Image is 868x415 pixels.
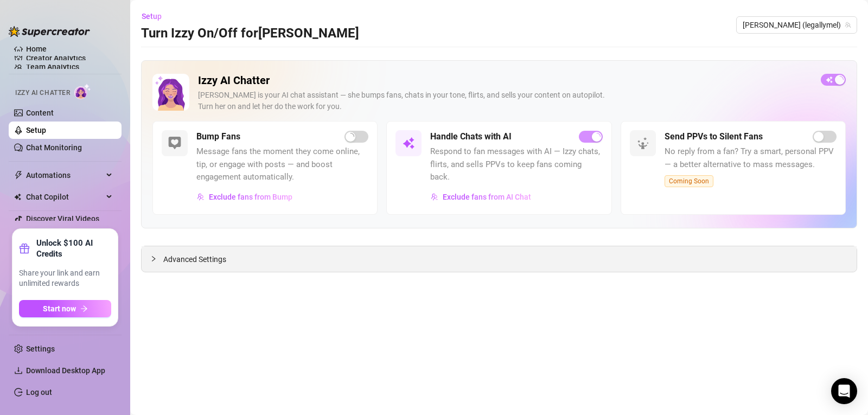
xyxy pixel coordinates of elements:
[197,193,205,201] img: svg%3e
[14,193,21,201] img: Chat Copilot
[593,133,601,141] span: loading
[665,175,713,187] span: Coming Soon
[430,130,512,143] h5: Handle Chats with AI
[142,12,162,21] span: Setup
[665,145,837,171] span: No reply from a fan? Try a smart, personal PPV — a better alternative to mass messages.
[26,388,52,397] a: Log out
[36,238,111,259] strong: Unlock $100 AI Credits
[402,137,415,150] img: svg%3e
[43,304,76,313] span: Start now
[74,84,91,99] img: AI Chatter
[845,22,851,28] span: team
[431,193,438,201] img: svg%3e
[196,130,240,143] h5: Bump Fans
[831,378,857,404] div: Open Intercom Messenger
[19,268,111,289] span: Share your link and earn unlimited rewards
[26,126,46,135] a: Setup
[19,243,30,254] span: gift
[26,214,99,223] a: Discover Viral Videos
[9,26,90,37] img: logo-BBDzfeDw.svg
[26,44,47,53] a: Home
[168,137,181,150] img: svg%3e
[26,62,79,71] a: Team Analytics
[26,49,113,67] a: Creator Analytics
[150,253,163,265] div: collapsed
[150,256,157,262] span: collapsed
[15,88,70,98] span: Izzy AI Chatter
[26,167,103,184] span: Automations
[665,130,763,143] h5: Send PPVs to Silent Fans
[26,108,54,117] a: Content
[430,145,602,184] span: Respond to fan messages with AI — Izzy chats, flirts, and sells PPVs to keep fans coming back.
[196,188,293,206] button: Exclude fans from Bump
[19,300,111,317] button: Start nowarrow-right
[26,344,55,353] a: Settings
[743,17,851,33] span: Melanie (legallymel)
[209,193,292,201] span: Exclude fans from Bump
[26,366,105,375] span: Download Desktop App
[443,193,531,201] span: Exclude fans from AI Chat
[198,74,812,87] h2: Izzy AI Chatter
[80,305,88,312] span: arrow-right
[26,143,82,152] a: Chat Monitoring
[141,8,170,25] button: Setup
[430,188,532,206] button: Exclude fans from AI Chat
[636,137,649,150] img: svg%3e
[26,188,103,206] span: Chat Copilot
[836,76,844,84] span: loading
[347,133,354,141] span: loading
[163,253,226,265] span: Advanced Settings
[198,90,812,112] div: [PERSON_NAME] is your AI chat assistant — she bumps fans, chats in your tone, flirts, and sells y...
[152,74,189,111] img: Izzy AI Chatter
[196,145,368,184] span: Message fans the moment they come online, tip, or engage with posts — and boost engagement automa...
[14,366,23,375] span: download
[14,171,23,180] span: thunderbolt
[141,25,359,42] h3: Turn Izzy On/Off for [PERSON_NAME]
